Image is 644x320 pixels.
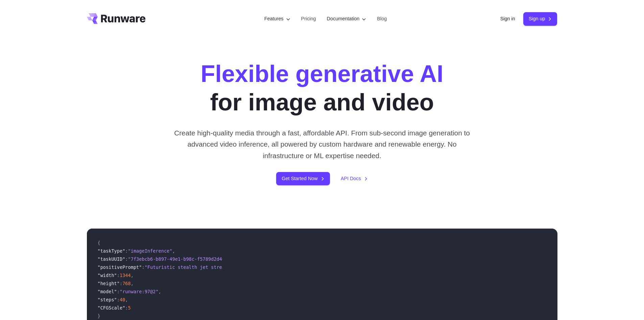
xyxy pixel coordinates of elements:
[377,15,387,23] a: Blog
[159,289,161,294] span: ,
[117,289,120,294] span: :
[98,256,125,262] span: "taskUUID"
[128,256,233,262] span: "7f3ebcb6-b897-49e1-b98c-f5789d2d40d7"
[98,305,125,311] span: "CFGScale"
[327,15,366,23] label: Documentation
[125,256,128,262] span: :
[145,264,397,270] span: "Futuristic stealth jet streaking through a neon-lit cityscape with glowing purple exhaust"
[301,15,316,23] a: Pricing
[172,248,175,254] span: ,
[131,273,134,278] span: ,
[98,248,125,254] span: "taskType"
[125,305,128,311] span: :
[276,172,330,185] a: Get Started Now
[98,264,142,270] span: "positivePrompt"
[125,297,128,302] span: ,
[117,297,120,302] span: :
[98,281,120,286] span: "height"
[264,15,290,23] label: Features
[171,127,473,161] p: Create high-quality media through a fast, affordable API. From sub-second image generation to adv...
[200,61,443,87] strong: Flexible generative AI
[122,281,131,286] span: 768
[98,289,117,294] span: "model"
[128,248,172,254] span: "imageInference"
[341,175,368,183] a: API Docs
[120,281,122,286] span: :
[500,15,515,23] a: Sign in
[120,297,125,302] span: 40
[131,281,134,286] span: ,
[98,240,100,246] span: {
[128,305,131,311] span: 5
[87,13,146,24] a: Go to /
[120,273,131,278] span: 1344
[142,264,144,270] span: :
[98,297,117,302] span: "steps"
[98,313,100,319] span: }
[200,60,443,116] h1: for image and video
[125,248,128,254] span: :
[120,289,159,294] span: "runware:97@2"
[523,12,557,25] a: Sign up
[117,273,120,278] span: :
[98,273,117,278] span: "width"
